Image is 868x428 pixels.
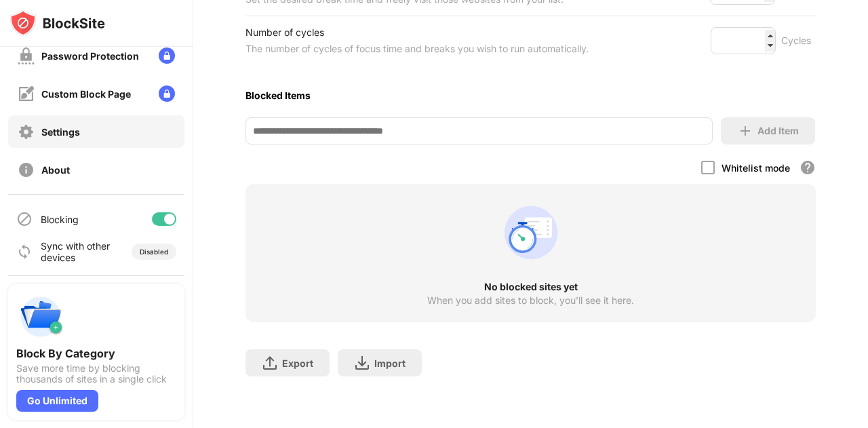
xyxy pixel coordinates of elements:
[41,240,111,263] div: Sync with other devices
[16,244,33,260] img: sync-icon.svg
[9,9,105,37] img: logo-blocksite.svg
[374,357,406,369] div: Import
[18,85,35,102] img: customize-block-page-off.svg
[722,162,790,174] div: Whitelist mode
[781,33,816,49] div: Cycles
[245,24,589,41] div: Number of cycles
[41,50,139,62] div: Password Protection
[16,347,176,360] div: Block By Category
[41,214,79,225] div: Blocking
[245,90,816,101] div: Blocked Items
[16,211,33,227] img: blocking-icon.svg
[16,363,176,385] div: Save more time by blocking thousands of sites in a single click
[427,295,634,306] div: When you add sites to block, you’ll see it here.
[757,125,799,136] div: Add Item
[140,248,168,256] div: Disabled
[16,390,98,412] div: Go Unlimited
[18,161,35,178] img: about-off.svg
[498,200,564,265] div: animation
[245,281,816,292] div: No blocked sites yet
[41,126,80,138] div: Settings
[16,292,65,341] img: push-categories.svg
[282,357,313,369] div: Export
[159,47,175,64] img: lock-menu.svg
[159,85,175,102] img: lock-menu.svg
[41,88,131,100] div: Custom Block Page
[18,47,35,64] img: password-protection-off.svg
[18,123,35,140] img: settings-off.svg
[245,41,589,57] div: The number of cycles of focus time and breaks you wish to run automatically.
[41,164,70,176] div: About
